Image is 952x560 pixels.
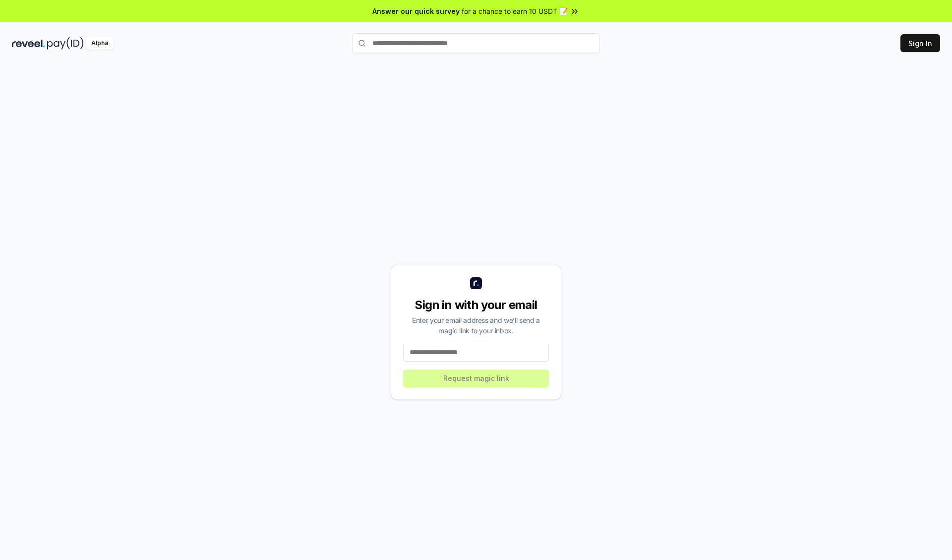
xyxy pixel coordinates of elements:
div: Enter your email address and we’ll send a magic link to your inbox. [403,315,549,336]
span: for a chance to earn 10 USDT 📝 [462,6,568,16]
div: Sign in with your email [403,297,549,313]
img: reveel_dark [12,37,45,50]
img: logo_small [470,277,482,289]
div: Alpha [86,37,114,50]
img: pay_id [47,37,84,50]
button: Sign In [900,34,940,52]
span: Answer our quick survey [372,6,460,16]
